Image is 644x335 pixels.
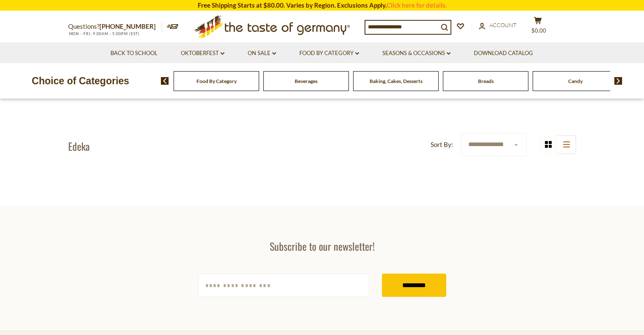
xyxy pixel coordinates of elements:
[68,140,90,152] h1: Edeka
[196,78,237,84] a: Food By Category
[299,49,359,58] a: Food By Category
[198,240,446,252] h3: Subscribe to our newsletter!
[68,31,140,36] span: MON - FRI, 9:00AM - 5:00PM (EST)
[248,49,276,58] a: On Sale
[111,49,158,58] a: Back to School
[431,139,453,150] label: Sort By:
[100,22,156,30] a: [PHONE_NUMBER]
[295,78,318,84] a: Beverages
[614,77,622,85] img: next arrow
[387,1,447,9] a: Click here for details.
[568,78,583,84] a: Candy
[525,17,551,38] button: $0.00
[489,22,517,28] span: Account
[161,77,169,85] img: previous arrow
[474,49,533,58] a: Download Catalog
[531,27,546,34] span: $0.00
[479,21,517,30] a: Account
[370,78,423,84] a: Baking, Cakes, Desserts
[478,78,494,84] a: Breads
[68,21,162,32] p: Questions?
[382,49,451,58] a: Seasons & Occasions
[181,49,224,58] a: Oktoberfest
